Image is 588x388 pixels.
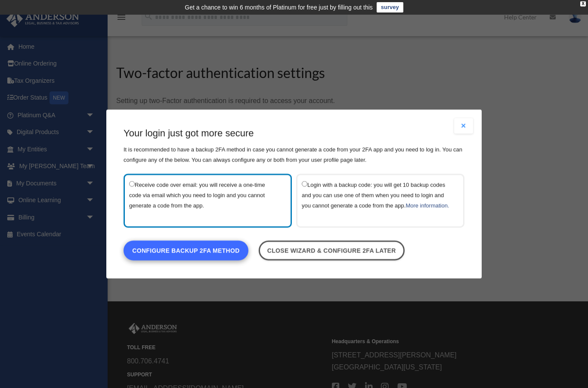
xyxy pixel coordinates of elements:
label: Login with a backup code: you will get 10 backup codes and you can use one of them when you need ... [302,179,450,222]
label: Receive code over email: you will receive a one-time code via email which you need to login and y... [129,179,278,222]
p: It is recommended to have a backup 2FA method in case you cannot generate a code from your 2FA ap... [124,144,464,165]
a: Configure backup 2FA method [124,241,248,260]
a: More information. [405,202,449,209]
div: Get a chance to win 6 months of Platinum for free just by filling out this [185,2,373,13]
button: Close modal [454,118,473,134]
input: Login with a backup code: you will get 10 backup codes and you can use one of them when you need ... [302,181,307,187]
a: survey [377,2,403,13]
input: Receive code over email: you will receive a one-time code via email which you need to login and y... [129,181,135,187]
div: close [580,1,586,6]
h3: Your login just got more secure [124,127,464,140]
a: Close wizard & configure 2FA later [259,241,405,260]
